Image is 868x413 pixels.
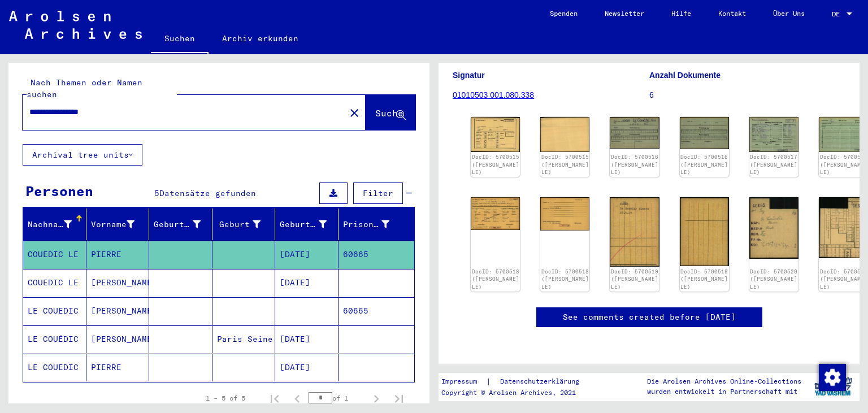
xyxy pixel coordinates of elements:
mat-cell: [PERSON_NAME] [86,269,150,297]
button: Next page [365,387,388,410]
div: Prisoner # [343,215,404,233]
mat-cell: [DATE] [275,269,338,297]
a: DocID: 5700516 ([PERSON_NAME] LE) [611,154,658,175]
div: | [441,376,593,388]
mat-cell: [PERSON_NAME] [86,325,150,353]
img: 002.jpg [540,117,589,152]
mat-cell: 60665 [338,241,415,268]
p: Copyright © Arolsen Archives, 2021 [441,388,593,398]
img: 002.jpg [680,117,729,149]
mat-label: Nach Themen oder Namen suchen [27,77,142,99]
p: Die Arolsen Archives Online-Collections [647,376,801,386]
a: See comments created before [DATE] [563,311,736,323]
img: Zustimmung ändern [819,364,846,391]
mat-header-cell: Prisoner # [338,208,415,240]
div: Nachname [28,215,86,233]
a: DocID: 5700517 ([PERSON_NAME] LE) [750,154,797,175]
a: DocID: 5700520 ([PERSON_NAME] LE) [750,268,797,290]
a: DocID: 5700515 ([PERSON_NAME] LE) [541,154,589,175]
a: DocID: 5700518 ([PERSON_NAME] LE) [541,268,589,290]
img: yv_logo.png [812,372,854,401]
div: Geburtsdatum [280,219,327,231]
div: Geburt‏ [217,219,261,231]
mat-cell: LE COUEDIC [23,354,86,381]
div: Geburtsname [154,219,201,231]
img: 001.jpg [749,197,798,259]
mat-cell: 60665 [338,297,415,325]
a: DocID: 5700520 ([PERSON_NAME] LE) [820,268,867,290]
mat-header-cell: Vorname [86,208,150,240]
a: Impressum [441,376,486,388]
a: Archiv erkunden [209,25,312,52]
mat-cell: [PERSON_NAME] [86,297,150,325]
span: 5 [154,188,159,198]
img: 001.jpg [749,117,798,152]
a: DocID: 5700518 ([PERSON_NAME] LE) [472,268,519,290]
p: 6 [649,89,845,101]
mat-cell: PIERRE [86,354,150,381]
button: Suche [366,95,415,130]
img: 002.jpg [540,197,589,231]
button: Last page [388,387,410,410]
div: 1 – 5 of 5 [206,393,245,403]
mat-cell: [DATE] [275,241,338,268]
b: Anzahl Dokumente [649,71,721,80]
img: 001.jpg [610,197,659,267]
mat-cell: [DATE] [275,354,338,381]
mat-cell: LE COUEDIC [23,297,86,325]
div: Prisoner # [343,219,390,231]
button: Archival tree units [23,144,142,166]
span: Suche [375,107,403,119]
img: Arolsen_neg.svg [9,11,142,39]
button: Clear [343,101,366,124]
mat-header-cell: Geburtsname [149,208,212,240]
mat-icon: close [348,106,361,120]
p: wurden entwickelt in Partnerschaft mit [647,386,801,397]
b: Signatur [453,71,485,80]
img: 001.jpg [471,197,520,230]
a: DocID: 5700515 ([PERSON_NAME] LE) [472,154,519,175]
div: Vorname [91,219,135,231]
a: Datenschutzerklärung [491,376,593,388]
mat-header-cell: Nachname [23,208,86,240]
div: of 1 [309,393,365,403]
mat-cell: COUEDIC LE [23,269,86,297]
mat-cell: COUEDIC LE [23,241,86,268]
a: DocID: 5700519 ([PERSON_NAME] LE) [611,268,658,290]
mat-cell: [DATE] [275,325,338,353]
mat-cell: LE COUÉDIC [23,325,86,353]
img: 002.jpg [819,117,868,152]
button: First page [263,387,286,410]
span: Datensätze gefunden [159,188,256,198]
img: 001.jpg [471,117,520,152]
div: Geburtsname [154,215,215,233]
mat-header-cell: Geburt‏ [212,208,276,240]
div: Personen [25,181,93,201]
img: 002.jpg [819,197,868,258]
mat-header-cell: Geburtsdatum [275,208,338,240]
img: 001.jpg [610,117,659,149]
span: Filter [363,188,393,198]
mat-cell: Paris Seine [212,325,276,353]
button: Previous page [286,387,309,410]
span: DE [832,10,844,18]
div: Nachname [28,219,72,231]
img: 002.jpg [680,197,729,266]
a: 01010503 001.080.338 [453,90,534,99]
a: DocID: 5700517 ([PERSON_NAME] LE) [820,154,867,175]
div: Geburtsdatum [280,215,341,233]
div: Vorname [91,215,149,233]
mat-cell: PIERRE [86,241,150,268]
a: Suchen [151,25,209,54]
button: Filter [353,182,403,204]
a: DocID: 5700519 ([PERSON_NAME] LE) [680,268,728,290]
a: DocID: 5700516 ([PERSON_NAME] LE) [680,154,728,175]
div: Geburt‏ [217,215,275,233]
